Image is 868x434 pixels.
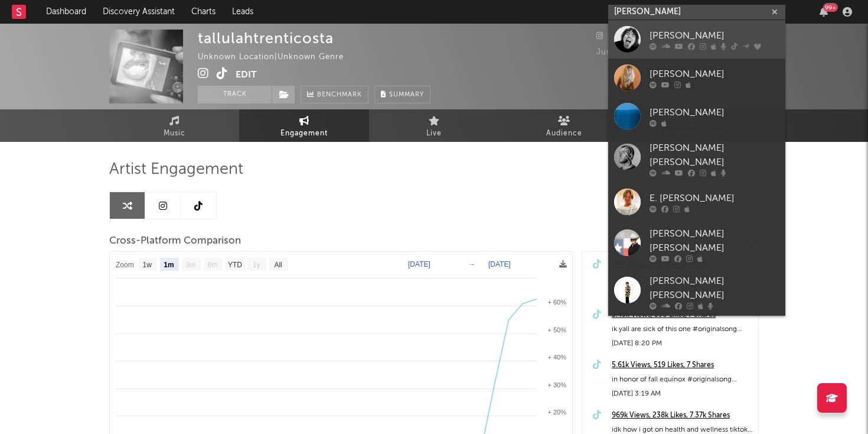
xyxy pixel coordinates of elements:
text: + 40% [548,354,567,361]
text: + 30% [548,381,567,388]
div: [PERSON_NAME] [650,28,779,43]
div: tallulahtrenticosta [198,30,334,47]
a: Live [369,109,499,142]
span: Live [426,127,442,141]
button: Summary [374,86,430,103]
div: [PERSON_NAME] [PERSON_NAME] [650,141,779,170]
button: Edit [236,67,257,82]
span: Jump Score: 20.0 [596,48,666,56]
span: Artist Engagement [109,163,243,177]
div: 99 + [823,3,838,12]
text: 1m [164,261,174,269]
div: [DATE] 8:20 PM [612,336,752,351]
text: All [274,261,282,269]
a: Music [109,109,239,142]
div: in honor of fall equinox #originalsong #autumn #fall #songwriter [612,373,752,387]
a: [PERSON_NAME] [608,97,785,135]
span: Audience [546,127,582,141]
a: Audience [499,109,629,142]
div: [DATE] 3:19 AM [612,387,752,401]
text: → [468,260,475,268]
div: E. [PERSON_NAME] [650,191,779,205]
button: Track [198,86,272,103]
span: Summary [389,92,424,98]
text: [DATE] [488,260,511,268]
text: + 60% [548,299,567,306]
a: [PERSON_NAME] [608,20,785,59]
a: E. [PERSON_NAME] [608,183,785,221]
a: [PERSON_NAME] [PERSON_NAME] [608,268,785,316]
a: [PERSON_NAME] [PERSON_NAME] [608,316,785,363]
text: 1w [143,261,152,269]
span: 124 [596,33,624,40]
span: Music [164,127,185,141]
div: [PERSON_NAME] [PERSON_NAME] [650,227,779,255]
a: 5.61k Views, 519 Likes, 7 Shares [612,358,752,373]
text: + 20% [548,409,567,416]
input: Search for artists [608,5,785,20]
a: [PERSON_NAME] [PERSON_NAME] [608,221,785,268]
div: [PERSON_NAME] [650,67,779,81]
div: ik yall are sick of this one #originalsong #fyp #puppydog #song [612,322,752,336]
text: Zoom [116,261,134,269]
span: Benchmark [317,88,362,102]
text: 1y [253,261,260,269]
text: 3m [186,261,196,269]
text: 6m [208,261,218,269]
a: [PERSON_NAME] [PERSON_NAME] [608,135,785,183]
div: Unknown Location | Unknown Genre [198,50,357,64]
a: 969k Views, 238k Likes, 7.37k Shares [612,409,752,423]
a: Benchmark [301,86,368,103]
text: + 50% [548,326,567,333]
button: 99+ [820,7,828,17]
a: [PERSON_NAME] [608,59,785,97]
span: Cross-Platform Comparison [109,234,241,248]
text: [DATE] [408,260,430,268]
text: YTD [228,261,242,269]
span: Engagement [280,127,328,141]
div: [PERSON_NAME] [PERSON_NAME] [650,274,779,303]
div: [PERSON_NAME] [650,105,779,119]
a: Engagement [239,109,369,142]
